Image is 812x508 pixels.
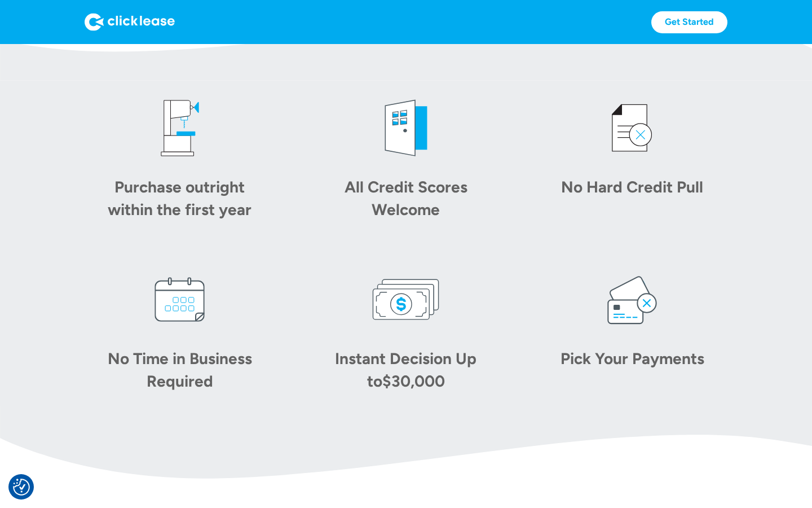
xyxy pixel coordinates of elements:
[13,479,30,496] img: Revisit consent button
[553,347,711,370] div: Pick Your Payments
[598,94,666,162] img: credit icon
[13,479,30,496] button: Consent Preferences
[85,13,175,31] img: Logo
[598,266,666,334] img: card icon
[372,266,440,334] img: money icon
[382,371,445,391] div: $30,000
[146,266,214,334] img: calendar icon
[372,94,440,162] img: welcome icon
[146,94,214,162] img: drill press icon
[101,347,259,392] div: No Time in Business Required
[101,176,259,221] div: Purchase outright within the first year
[335,349,476,391] div: Instant Decision Up to
[651,11,727,33] a: Get Started
[553,176,711,198] div: No Hard Credit Pull
[327,176,485,221] div: All Credit Scores Welcome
